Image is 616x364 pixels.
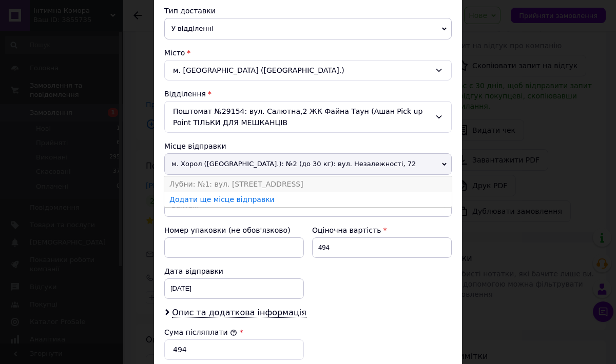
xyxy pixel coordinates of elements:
[169,195,275,204] a: Додати ще місце відправки
[164,225,304,235] div: Номер упаковки (не обов'язково)
[164,60,452,80] div: м. [GEOGRAPHIC_DATA] ([GEOGRAPHIC_DATA].)
[164,328,237,336] label: Сума післяплати
[164,7,216,15] span: Тип доставки
[164,89,452,99] div: Відділення
[312,225,452,235] div: Оціночна вартість
[164,153,452,175] span: м. Хорол ([GEOGRAPHIC_DATA].): №2 (до 30 кг): вул. Незалежності, 72
[164,48,452,58] div: Місто
[172,308,306,318] span: Опис та додаткова інформація
[164,176,452,192] li: Лубни: №1: вул. [STREET_ADDRESS]
[164,142,226,150] span: Місце відправки
[164,18,452,39] span: У відділенні
[164,266,304,276] div: Дата відправки
[164,101,452,133] div: Поштомат №29154: вул. Салютна,2 ЖК Файна Таун (Ашан Pick up Point ТІЛЬКИ ДЛЯ МЕШКАНЦІВ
